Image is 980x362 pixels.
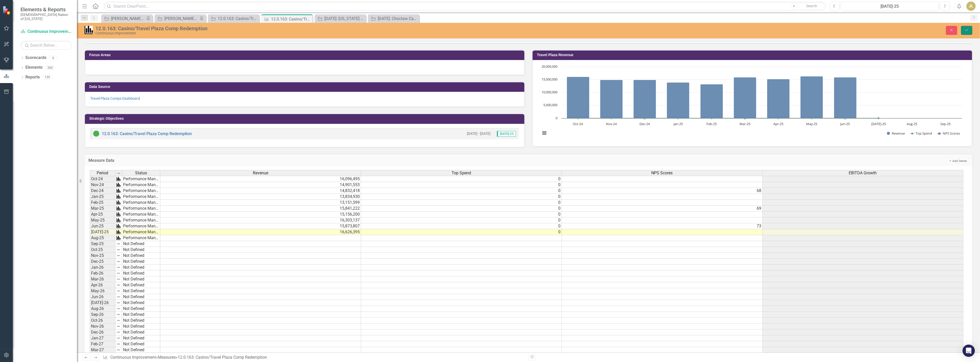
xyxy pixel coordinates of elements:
span: Period [97,171,108,175]
td: Performance Management [122,206,160,212]
text: 10,000,000 [542,90,557,94]
td: Performance Management [122,182,160,188]
a: 12.0.163: Casino/Travel Plaza Comp Redemption [209,15,258,22]
path: Apr-25, 0. Top Spend. [777,117,779,119]
a: Scorecards [25,55,46,61]
img: Performance Management [85,26,93,34]
td: 16,303,137 [160,217,361,223]
img: Tm0czyi0d3z6KbMvzUvpfTW2q1jaz45CuN2C4x9rtfABtMFvAAn+ByuUVLYSwAAAABJRU5ErkJggg== [116,200,121,205]
path: Dec-24, 14,832,418. Revenue. [634,80,656,118]
img: Tm0czyi0d3z6KbMvzUvpfTW2q1jaz45CuN2C4x9rtfABtMFvAAn+ByuUVLYSwAAAABJRU5ErkJggg== [116,224,121,228]
img: Tm0czyi0d3z6KbMvzUvpfTW2q1jaz45CuN2C4x9rtfABtMFvAAn+ByuUVLYSwAAAABJRU5ErkJggg== [116,195,121,199]
a: [DATE]: Choctaw Casino Too - [PERSON_NAME] Game Expansion (Planned Capital) [369,15,418,22]
td: Nov-24 [90,182,115,188]
div: [DATE]-25 [843,3,937,9]
td: Oct-25 [90,247,115,253]
a: [PERSON_NAME] SO's OLD PLAN [103,15,145,22]
button: Add Series [947,158,968,164]
td: Performance Management [122,188,160,194]
text: [DATE]-25 [871,122,886,126]
text: Apr-25 [773,122,783,126]
td: Performance Management [122,235,160,241]
td: Nov-26 [90,324,115,329]
td: Mar-25 [90,206,115,212]
button: Show NPS Scores [937,131,960,136]
h3: Data Source [89,85,522,89]
td: 0 [361,217,562,223]
span: EBITDA Growth [849,171,877,175]
div: [PERSON_NAME] SOs [164,15,198,22]
div: 260 [45,65,55,70]
td: Not Defined [122,259,160,265]
td: Apr-26 [90,282,115,288]
td: Not Defined [122,241,160,247]
img: 8DAGhfEEPCf229AAAAAElFTkSuQmCC [116,313,121,317]
path: Nov-24, 14,901,553. Revenue. [600,80,623,118]
td: 68 [562,188,763,194]
td: 0 [361,176,562,182]
path: Feb-25, 13,151,599. Revenue. [701,84,723,118]
span: Revenue [253,171,268,175]
img: 8DAGhfEEPCf229AAAAAElFTkSuQmCC [116,336,121,340]
td: 14,832,418 [160,188,361,194]
a: Reports [25,74,40,80]
td: Not Defined [122,247,160,253]
text: Nov-24 [606,122,617,126]
img: 8DAGhfEEPCf229AAAAAElFTkSuQmCC [117,171,121,175]
img: Tm0czyi0d3z6KbMvzUvpfTW2q1jaz45CuN2C4x9rtfABtMFvAAn+ByuUVLYSwAAAABJRU5ErkJggg== [116,177,121,181]
td: [DATE]-26 [90,300,115,306]
path: Jan-25, 13,834,930. Revenue. [667,82,689,118]
td: Mar-26 [90,276,115,282]
path: May-25, 0. Top Spend. [811,117,813,119]
td: Not Defined [122,312,160,318]
span: [DATE]-25 [497,131,516,137]
td: Not Defined [122,347,160,353]
td: 0 [361,188,562,194]
td: Not Defined [122,265,160,270]
path: Mar-25, 0. Top Spend. [744,117,746,119]
small: [DATE] - [DATE] [467,131,491,136]
div: 12.0.163: Casino/Travel Plaza Comp Redemption [95,26,594,31]
a: Continuous Improvement [21,29,72,35]
path: Jun-25, 73.3. NPS Scores. [844,117,846,119]
td: Jan-27 [90,335,115,341]
td: May-26 [90,288,115,294]
td: Not Defined [122,324,160,329]
td: 15,873,807 [160,223,361,229]
img: 8DAGhfEEPCf229AAAAAElFTkSuQmCC [116,248,121,252]
td: Jan-26 [90,265,115,270]
path: Jan-25, 0. Top Spend. [677,117,679,119]
div: [PERSON_NAME] SO's OLD PLAN [111,15,145,22]
a: Measures [158,355,176,360]
text: Mar-25 [739,122,750,126]
div: JL [966,2,976,11]
img: 8DAGhfEEPCf229AAAAAElFTkSuQmCC [116,254,121,258]
img: ClearPoint Strategy [3,6,12,15]
a: [DATE]: [US_STATE] - State, Local, and County Action [316,15,365,22]
td: Mar-27 [90,347,115,353]
td: Not Defined [122,300,160,306]
img: Tm0czyi0d3z6KbMvzUvpfTW2q1jaz45CuN2C4x9rtfABtMFvAAn+ByuUVLYSwAAAABJRU5ErkJggg== [116,206,121,210]
span: Search [806,4,817,8]
g: Revenue, series 1 of 3. Bar series with 12 bars. [567,67,946,118]
td: Not Defined [122,282,160,288]
text: Feb-25 [706,122,717,126]
td: 73 [562,223,763,229]
text: Top Spend [916,131,932,136]
img: 8DAGhfEEPCf229AAAAAElFTkSuQmCC [116,283,121,287]
h3: Strategic Objectives [89,117,522,120]
text: Aug-25 [907,122,917,126]
h3: Measure Data [88,158,568,163]
text: May-25 [806,122,817,126]
img: Tm0czyi0d3z6KbMvzUvpfTW2q1jaz45CuN2C4x9rtfABtMFvAAn+ByuUVLYSwAAAABJRU5ErkJggg== [116,236,121,240]
img: 8DAGhfEEPCf229AAAAAElFTkSuQmCC [116,348,121,352]
td: Performance Management [122,229,160,235]
div: [DATE]: Choctaw Casino Too - [PERSON_NAME] Game Expansion (Planned Capital) [378,15,418,22]
td: [DATE]-25 [90,229,115,235]
td: Oct-24 [90,176,115,182]
div: [DATE]: [US_STATE] - State, Local, and County Action [324,15,365,22]
img: Tm0czyi0d3z6KbMvzUvpfTW2q1jaz45CuN2C4x9rtfABtMFvAAn+ByuUVLYSwAAAABJRU5ErkJggg== [116,218,121,222]
path: Feb-25, 0. Top Spend. [711,117,713,119]
path: Mar-25, 15,841,222. Revenue. [734,77,756,118]
td: Not Defined [122,288,160,294]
